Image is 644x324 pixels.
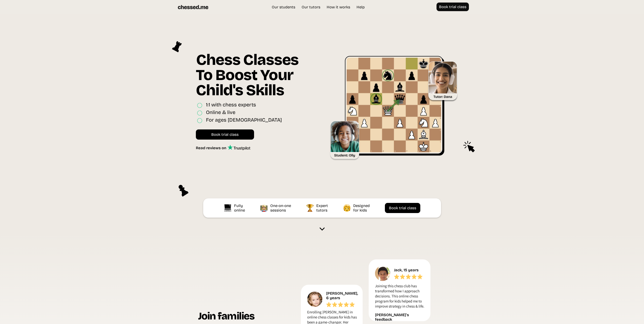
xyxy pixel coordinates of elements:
[269,5,298,10] a: Our students
[196,145,250,150] a: Read reviews on
[375,313,426,322] div: [PERSON_NAME]'s feedback
[375,283,426,311] p: Joining this chess club has transformed how I approach decisions. This online chess program for k...
[196,129,254,140] a: Book trial class
[394,268,420,272] div: Jack, 15 years
[196,146,227,150] div: Read reviews on
[234,203,246,213] div: Fully online
[353,203,371,213] div: Designed for kids
[324,5,353,10] a: How it works
[316,203,329,213] div: Expert tutors
[206,109,235,117] div: Online & live
[270,203,292,213] div: One-on-one sessions
[354,5,367,10] a: Help
[206,117,282,124] div: For ages [DEMOGRAPHIC_DATA]
[326,291,359,300] div: [PERSON_NAME], 6 years
[385,203,420,213] a: Book trial class
[437,3,469,11] a: Book trial class
[299,5,323,10] a: Our tutors
[206,102,256,109] div: 1:1 with chess experts
[196,52,314,102] h1: Chess Classes To Boost Your Child's Skills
